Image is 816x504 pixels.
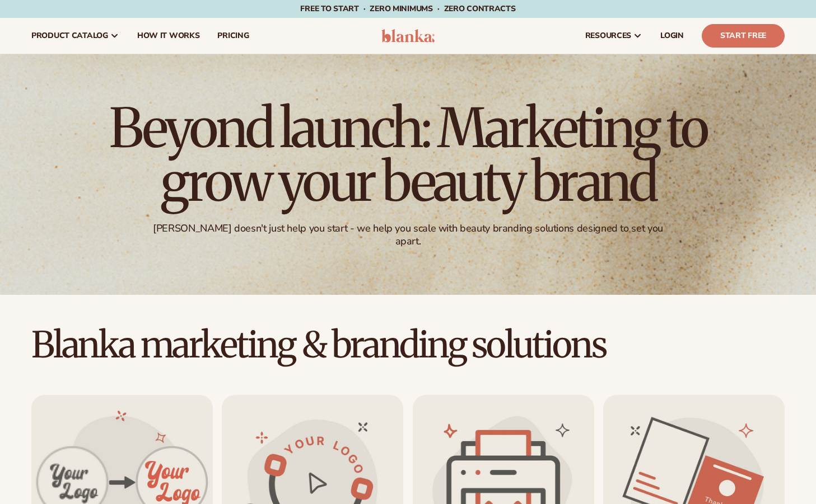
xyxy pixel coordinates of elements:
[576,18,651,54] a: resources
[137,31,200,40] span: How It Works
[217,31,249,40] span: pricing
[660,31,684,40] span: LOGIN
[128,18,209,54] a: How It Works
[300,3,515,14] span: Free to start · ZERO minimums · ZERO contracts
[208,18,258,54] a: pricing
[31,31,108,40] span: product catalog
[585,31,631,40] span: resources
[100,101,716,209] h1: Beyond launch: Marketing to grow your beauty brand
[381,29,435,43] img: logo
[142,222,674,248] div: [PERSON_NAME] doesn't just help you start - we help you scale with beauty branding solutions desi...
[22,18,128,54] a: product catalog
[651,18,693,54] a: LOGIN
[702,24,785,48] a: Start Free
